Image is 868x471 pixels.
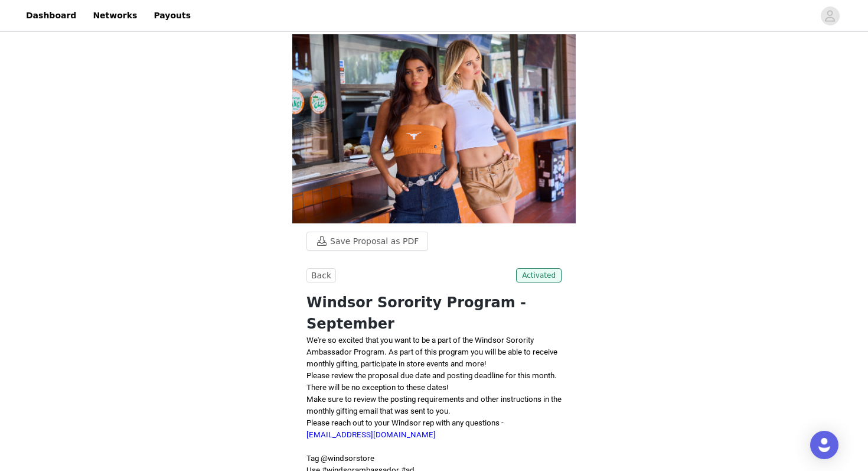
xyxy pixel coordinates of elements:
span: Tag @windsorstore [306,454,374,463]
a: Payouts [146,2,198,29]
h1: Windsor Sorority Program - September [306,292,562,334]
button: Back [306,268,336,282]
span: Activated [516,268,562,282]
a: Networks [86,2,144,29]
span: We're so excited that you want to be a part of the Windsor Sorority Ambassador Program. As part o... [306,336,557,368]
span: Please reach out to your Windsor rep with any questions - [306,418,504,439]
div: avatar [824,7,836,25]
button: Save Proposal as PDF [306,232,428,251]
span: Make sure to review the posting requirements and other instructions in the monthly gifting email ... [306,395,562,415]
img: campaign image [292,34,576,223]
div: Open Intercom Messenger [810,431,838,459]
a: Dashboard [19,2,83,29]
span: Please review the proposal due date and posting deadline for this month. There will be no excepti... [306,371,557,392]
a: [EMAIL_ADDRESS][DOMAIN_NAME] [306,430,436,439]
